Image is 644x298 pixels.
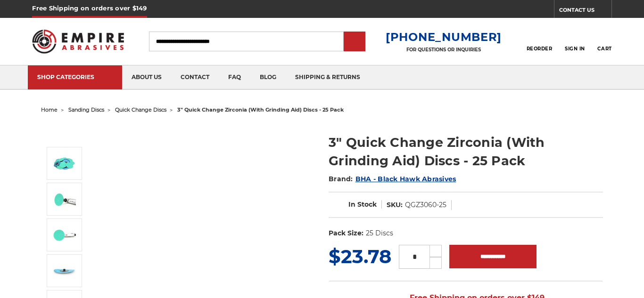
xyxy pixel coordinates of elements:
span: Sign In [565,46,585,52]
input: Submit [345,32,364,51]
a: sanding discs [68,106,104,113]
span: 3" quick change zirconia (with grinding aid) discs - 25 pack [177,106,344,113]
dd: 25 Discs [366,228,393,238]
span: $23.78 [329,245,391,268]
img: Zirconia with Grinding Aid Roloc Disc [52,259,76,282]
a: about us [122,65,171,89]
dt: SKU: [387,200,403,210]
a: Reorder [527,31,553,51]
h1: 3" Quick Change Zirconia (With Grinding Aid) Discs - 25 Pack [329,133,603,170]
span: Cart [597,46,611,52]
p: FOR QUESTIONS OR INQUIRIES [386,47,502,53]
a: blog [250,65,286,89]
dt: Pack Size: [329,228,363,238]
a: BHA - Black Hawk Abrasives [355,175,456,183]
a: faq [219,65,250,89]
a: Cart [597,31,611,52]
img: Empire Abrasives [32,24,124,59]
span: Brand: [329,175,353,183]
a: quick change discs [115,106,166,113]
div: SHOP CATEGORIES [37,73,113,81]
a: [PHONE_NUMBER] [386,30,502,44]
img: Air grinder Sanding Disc [52,187,76,211]
a: SHOP CATEGORIES [28,65,122,89]
dd: QGZ3060-25 [405,200,446,210]
span: Reorder [527,46,553,52]
img: 3 Inch Quick Change Discs with Grinding Aid [52,152,76,175]
a: shipping & returns [286,65,370,89]
a: home [41,106,58,113]
a: contact [171,65,219,89]
span: In Stock [348,200,377,209]
a: CONTACT US [559,5,611,18]
img: Die Grinder Sanding Disc [52,223,76,247]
